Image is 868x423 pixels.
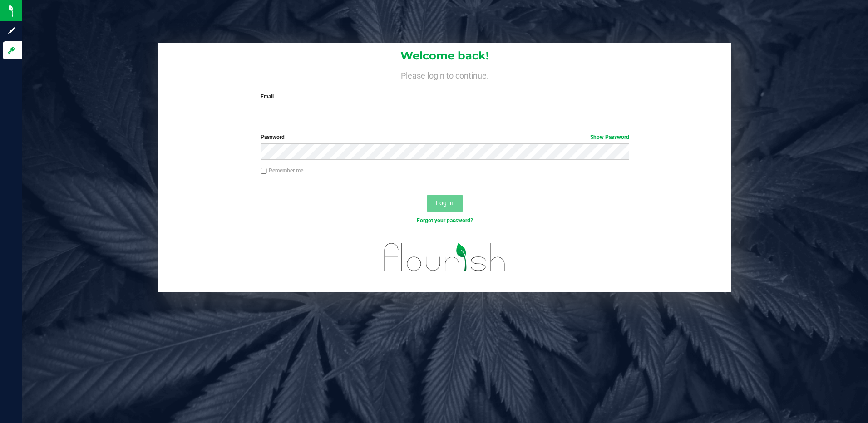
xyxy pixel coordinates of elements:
[7,26,16,35] inline-svg: Sign up
[158,69,732,80] h4: Please login to continue.
[261,167,303,175] label: Remember me
[7,46,16,55] inline-svg: Log in
[590,134,629,140] a: Show Password
[436,199,454,207] span: Log In
[427,195,463,211] button: Log In
[261,134,285,140] span: Password
[261,168,267,174] input: Remember me
[261,93,629,101] label: Email
[373,234,517,280] img: flourish_logo.svg
[417,217,473,224] a: Forgot your password?
[158,50,732,62] h1: Welcome back!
